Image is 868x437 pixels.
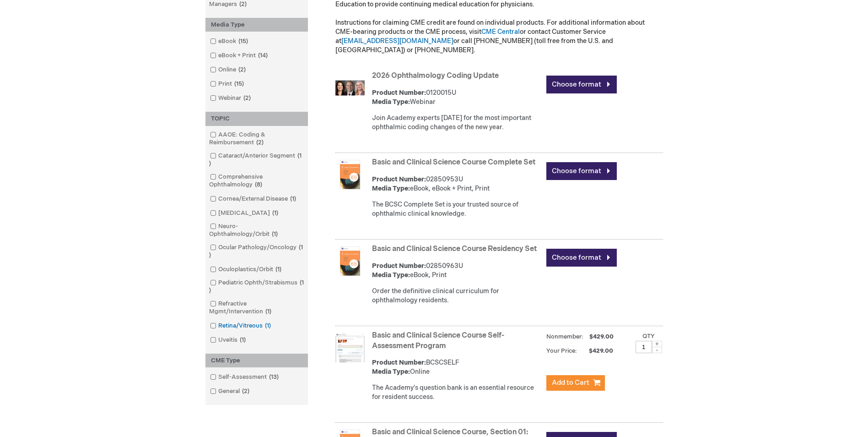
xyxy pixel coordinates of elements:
a: Uveitis1 [208,336,249,344]
span: 1 [263,322,273,329]
div: BCSCSELF Online [372,358,542,377]
a: Cataract/Anterior Segment1 [208,152,306,168]
strong: Your Price: [546,347,577,355]
strong: Nonmember: [546,331,583,343]
span: 2 [237,0,249,8]
div: The Academy's question bank is an essential resource for resident success. [372,383,542,402]
span: Add to Cart [552,378,589,387]
strong: Product Number: [372,359,426,366]
a: Refractive Mgmt/Intervention1 [208,300,306,316]
a: General2 [208,387,253,396]
button: Add to Cart [546,375,605,391]
div: Media Type [205,18,308,32]
strong: Product Number: [372,89,426,97]
a: CME Central [481,28,520,36]
a: AAOE: Coding & Reimbursement2 [208,131,306,147]
a: [MEDICAL_DATA]1 [208,209,282,218]
div: TOPIC [205,112,308,126]
a: [EMAIL_ADDRESS][DOMAIN_NAME] [341,37,453,45]
a: Self-Assessment13 [208,373,282,382]
strong: Media Type: [372,98,410,106]
span: 2 [240,388,252,395]
span: $429.00 [578,347,615,355]
img: Basic and Clinical Science Course Residency Set [335,246,365,276]
span: 1 [270,209,280,217]
a: Basic and Clinical Science Course Complete Set [372,158,535,167]
span: 1 [273,266,284,273]
div: 0120015U Webinar [372,88,542,107]
div: CME Type [205,354,308,368]
a: Choose format [546,249,617,267]
div: 02850953U eBook, eBook + Print, Print [372,175,542,193]
a: Online2 [208,66,249,74]
div: 02850963U eBook, Print [372,262,542,280]
div: The BCSC Complete Set is your trusted source of ophthalmic clinical knowledge. [372,200,542,218]
span: 1 [209,152,302,167]
span: 15 [236,38,250,45]
a: eBook15 [208,37,252,46]
span: 15 [232,80,246,87]
a: Choose format [546,76,617,93]
a: 2026 Ophthalmology Coding Update [372,71,499,80]
strong: Product Number: [372,262,426,270]
span: 14 [256,52,270,59]
input: Qty [636,341,652,353]
a: Choose format [546,162,617,180]
strong: Media Type: [372,185,410,192]
div: Order the definitive clinical curriculum for ophthalmology residents. [372,287,542,305]
span: 2 [241,94,253,102]
strong: Media Type: [372,368,410,376]
a: Cornea/External Disease1 [208,195,300,203]
a: Print15 [208,80,248,88]
a: Webinar2 [208,94,254,103]
span: 8 [253,181,264,188]
span: 13 [267,373,281,381]
img: 2026 Ophthalmology Coding Update [335,73,365,103]
span: 2 [254,139,266,146]
span: 1 [209,244,303,259]
a: eBook + Print14 [208,51,271,60]
a: Pediatric Ophth/Strabismus1 [208,279,306,295]
a: Ocular Pathology/Oncology1 [208,243,306,260]
div: Join Academy experts [DATE] for the most important ophthalmic coding changes of the new year. [372,114,542,132]
label: Qty [642,333,655,340]
span: 1 [270,230,280,238]
a: Comprehensive Ophthalmology8 [208,173,306,189]
a: Neuro-Ophthalmology/Orbit1 [208,222,306,239]
img: Basic and Clinical Science Course Self-Assessment Program [335,333,365,362]
span: 1 [263,308,274,315]
a: Retina/Vitreous1 [208,322,275,330]
a: Basic and Clinical Science Course Residency Set [372,245,537,253]
img: Basic and Clinical Science Course Complete Set [335,160,365,189]
span: 1 [288,195,298,202]
strong: Media Type: [372,271,410,279]
a: Basic and Clinical Science Course Self-Assessment Program [372,331,504,350]
span: 1 [237,336,248,344]
span: 2 [236,66,248,73]
a: Oculoplastics/Orbit1 [208,265,285,274]
strong: Product Number: [372,175,426,183]
span: $429.00 [588,333,615,340]
span: 1 [209,279,304,294]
